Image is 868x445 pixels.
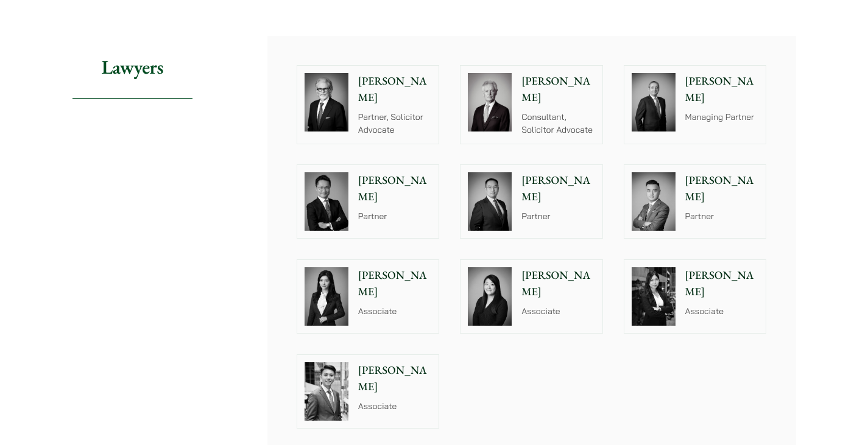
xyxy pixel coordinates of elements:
p: [PERSON_NAME] [358,267,432,300]
a: [PERSON_NAME] Associate [460,259,603,334]
p: Partner [685,210,759,223]
a: [PERSON_NAME] Partner [297,164,440,239]
a: [PERSON_NAME] Managing Partner [624,65,767,144]
p: [PERSON_NAME] [685,267,759,300]
a: Joanne Lam photo [PERSON_NAME] Associate [624,259,767,334]
p: Partner, Solicitor Advocate [358,111,432,136]
p: Associate [521,305,595,318]
a: [PERSON_NAME] Associate [297,354,440,429]
a: [PERSON_NAME] Consultant, Solicitor Advocate [460,65,603,144]
p: Consultant, Solicitor Advocate [521,111,595,136]
img: Florence Yan photo [305,267,348,326]
img: Joanne Lam photo [632,267,676,326]
a: Florence Yan photo [PERSON_NAME] Associate [297,259,440,334]
p: Associate [358,400,432,413]
p: Managing Partner [685,111,759,124]
p: [PERSON_NAME] [358,73,432,106]
a: [PERSON_NAME] Partner, Solicitor Advocate [297,65,440,144]
p: [PERSON_NAME] [685,73,759,106]
p: Associate [358,305,432,318]
p: [PERSON_NAME] [521,172,595,205]
p: Partner [521,210,595,223]
a: [PERSON_NAME] Partner [624,164,767,239]
p: Partner [358,210,432,223]
p: [PERSON_NAME] [685,172,759,205]
h2: Lawyers [72,36,192,99]
p: [PERSON_NAME] [358,362,432,395]
p: [PERSON_NAME] [358,172,432,205]
p: Associate [685,305,759,318]
p: [PERSON_NAME] [521,73,595,106]
a: [PERSON_NAME] Partner [460,164,603,239]
p: [PERSON_NAME] [521,267,595,300]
